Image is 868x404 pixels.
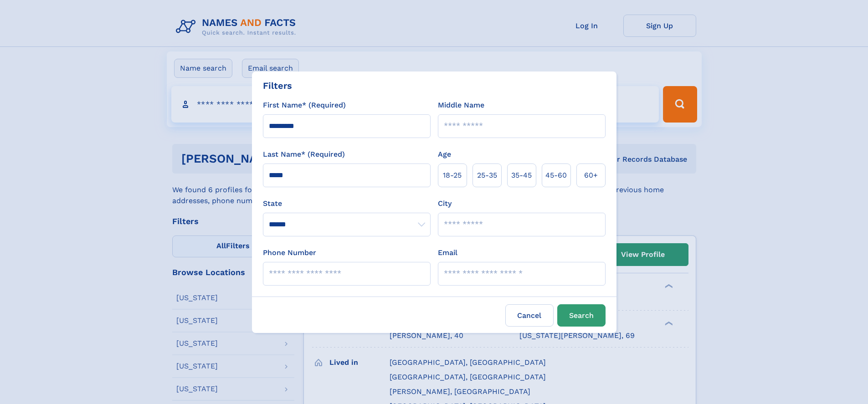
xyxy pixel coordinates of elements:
label: City [438,198,452,209]
span: 45‑60 [545,170,567,181]
span: 35‑45 [511,170,532,181]
label: Middle Name [438,100,484,111]
label: First Name* (Required) [263,100,346,111]
span: 25‑35 [477,170,497,181]
button: Search [557,304,606,327]
label: Phone Number [263,247,316,258]
label: State [263,198,431,209]
span: 60+ [584,170,598,181]
span: 18‑25 [443,170,462,181]
label: Email [438,247,457,258]
div: Filters [263,79,292,92]
label: Age [438,149,451,160]
label: Last Name* (Required) [263,149,345,160]
label: Cancel [505,304,554,327]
